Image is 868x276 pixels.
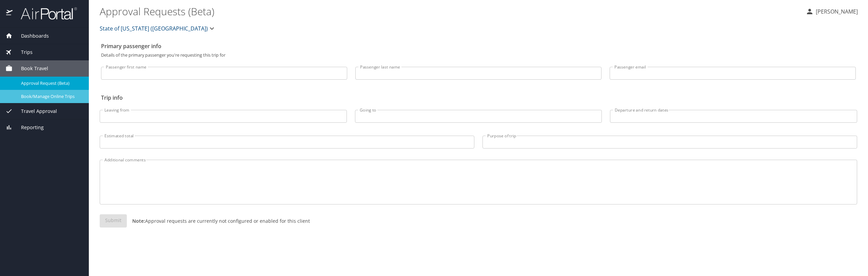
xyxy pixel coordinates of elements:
span: Book/Manage Online Trips [21,93,81,100]
span: Dashboards [13,32,49,40]
strong: Note: [132,218,145,224]
button: State of [US_STATE] ([GEOGRAPHIC_DATA]) [97,22,219,35]
span: Book Travel [13,65,48,72]
p: [PERSON_NAME] [814,7,858,16]
span: Reporting [13,124,44,131]
button: [PERSON_NAME] [803,5,861,18]
h1: Approval Requests (Beta) [100,1,800,22]
span: Trips [13,48,33,56]
p: Approval requests are currently not configured or enabled for this client [127,217,310,224]
img: airportal-logo.png [13,7,77,20]
span: Approval Request (Beta) [21,80,81,86]
p: Details of the primary passenger you're requesting this trip for [101,53,856,57]
h2: Primary passenger info [101,41,856,52]
span: Travel Approval [13,107,57,115]
span: State of [US_STATE] ([GEOGRAPHIC_DATA]) [100,24,208,33]
h2: Trip info [101,92,856,103]
img: icon-airportal.png [6,7,13,20]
